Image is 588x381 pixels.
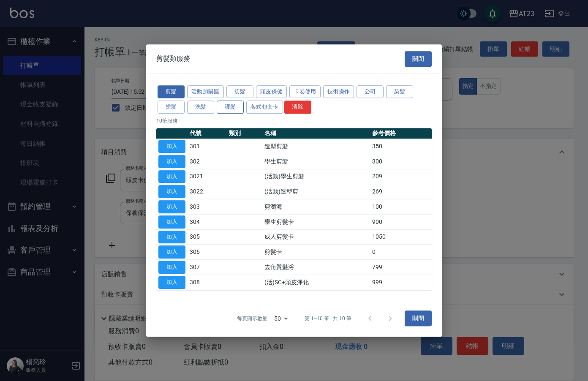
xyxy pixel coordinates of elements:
[262,139,370,154] td: 造型剪髮
[158,200,185,213] button: 加入
[158,245,185,259] button: 加入
[188,214,227,229] td: 304
[370,260,432,275] td: 799
[158,101,185,114] button: 燙髮
[246,101,283,114] button: 各式包套卡
[305,315,351,322] p: 第 1–10 筆 共 10 筆
[262,154,370,169] td: 學生剪髮
[370,245,432,260] td: 0
[370,128,432,139] th: 參考價格
[262,260,370,275] td: 去角質髮浴
[188,128,227,139] th: 代號
[262,128,370,139] th: 名稱
[158,261,185,274] button: 加入
[156,117,432,125] p: 10 筆服務
[158,85,185,98] button: 剪髮
[370,184,432,199] td: 269
[289,85,321,98] button: 卡卷使用
[357,85,384,98] button: 公司
[158,231,185,244] button: 加入
[188,139,227,154] td: 301
[188,169,227,184] td: 3021
[188,229,227,245] td: 305
[188,245,227,260] td: 306
[405,51,432,67] button: 關閉
[271,307,291,330] div: 50
[262,245,370,260] td: 剪髮卡
[370,199,432,215] td: 100
[370,169,432,184] td: 209
[256,85,287,98] button: 頭皮保健
[386,85,413,98] button: 染髮
[188,260,227,275] td: 307
[262,184,370,199] td: (活動)造型剪
[188,199,227,215] td: 303
[217,101,244,114] button: 護髮
[262,169,370,184] td: (活動)學生剪髮
[158,155,185,168] button: 加入
[158,215,185,229] button: 加入
[187,101,214,114] button: 洗髮
[237,315,267,322] p: 每頁顯示數量
[158,185,185,198] button: 加入
[370,275,432,290] td: 999
[158,170,185,183] button: 加入
[370,154,432,169] td: 300
[227,128,262,139] th: 類別
[262,229,370,245] td: 成人剪髮卡
[158,140,185,153] button: 加入
[370,139,432,154] td: 350
[188,154,227,169] td: 302
[187,85,224,98] button: 活動加購區
[156,54,190,63] span: 剪髮類服務
[226,85,253,98] button: 接髮
[188,275,227,290] td: 308
[188,184,227,199] td: 3022
[158,276,185,289] button: 加入
[284,101,311,114] button: 清除
[262,275,370,290] td: (活)SC+頭皮淨化
[405,311,432,327] button: 關閉
[323,85,354,98] button: 技術操作
[370,229,432,245] td: 1050
[262,214,370,229] td: 學生剪髮卡
[370,214,432,229] td: 900
[262,199,370,215] td: 剪瀏海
